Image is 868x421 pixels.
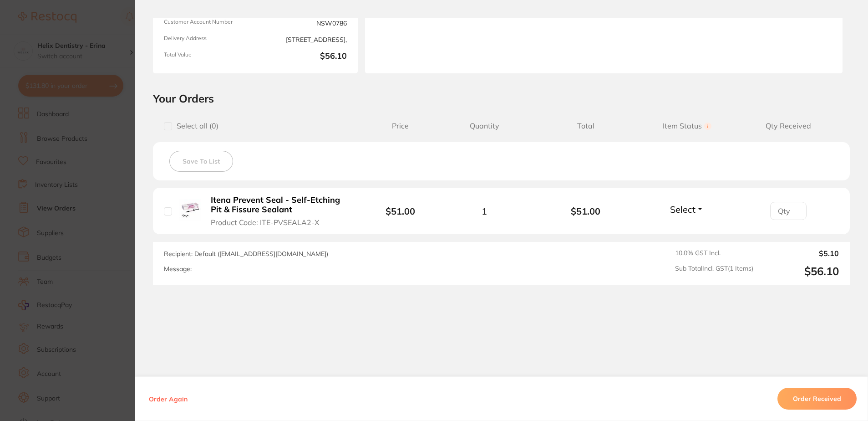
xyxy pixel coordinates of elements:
[386,205,415,217] b: $51.00
[153,92,850,105] h2: Your Orders
[535,122,636,130] span: Total
[179,199,201,221] img: Itena Prevent Seal - Self-Etching Pit & Fissure Sealant
[761,249,839,257] output: $5.10
[259,51,347,62] b: $56.10
[169,151,233,172] button: Save To List
[434,122,535,130] span: Quantity
[164,250,328,258] span: Recipient: Default ( [EMAIL_ADDRESS][DOMAIN_NAME] )
[164,19,252,28] span: Customer Account Number
[770,202,807,220] input: Qty
[535,206,636,216] b: $51.00
[164,265,192,273] label: Message:
[259,19,347,28] span: NSW0786
[211,218,319,226] span: Product Code: ITE-PVSEALA2-X
[208,195,353,227] button: Itena Prevent Seal - Self-Etching Pit & Fissure Sealant Product Code: ITE-PVSEALA2-X
[366,122,434,130] span: Price
[482,206,487,216] span: 1
[675,249,753,257] span: 10.0 % GST Incl.
[146,395,190,403] button: Order Again
[667,204,706,215] button: Select
[636,122,737,130] span: Item Status
[164,51,252,62] span: Total Value
[259,35,347,44] span: [STREET_ADDRESS],
[211,195,350,214] b: Itena Prevent Seal - Self-Etching Pit & Fissure Sealant
[675,265,753,278] span: Sub Total Incl. GST ( 1 Items)
[738,122,839,130] span: Qty Received
[761,265,839,278] output: $56.10
[172,122,218,130] span: Select all ( 0 )
[164,35,252,44] span: Delivery Address
[670,204,695,215] span: Select
[777,388,857,410] button: Order Received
